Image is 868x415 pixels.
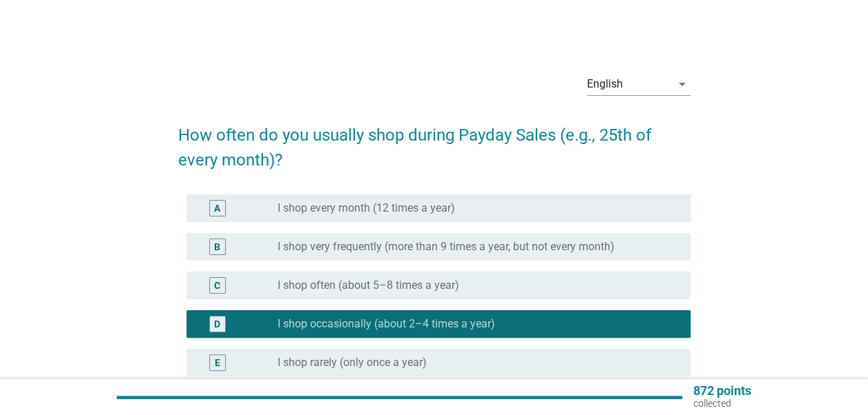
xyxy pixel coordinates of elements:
[693,397,751,409] p: collected
[693,385,751,397] p: 872 points
[278,279,459,292] label: I shop often (about 5–8 times a year)
[278,201,455,215] label: I shop every month (12 times a year)
[214,201,220,216] div: A
[215,356,220,370] div: E
[214,317,220,332] div: D
[178,109,691,172] h2: How often do you usually shop during Payday Sales (e.g., 25th of every month)?
[278,356,427,370] label: I shop rarely (only once a year)
[674,76,691,92] i: arrow_drop_down
[278,317,495,331] label: I shop occasionally (about 2–4 times a year)
[214,240,220,254] div: B
[278,240,615,254] label: I shop very frequently (more than 9 times a year, but not every month)
[587,78,623,90] div: English
[214,279,220,293] div: C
